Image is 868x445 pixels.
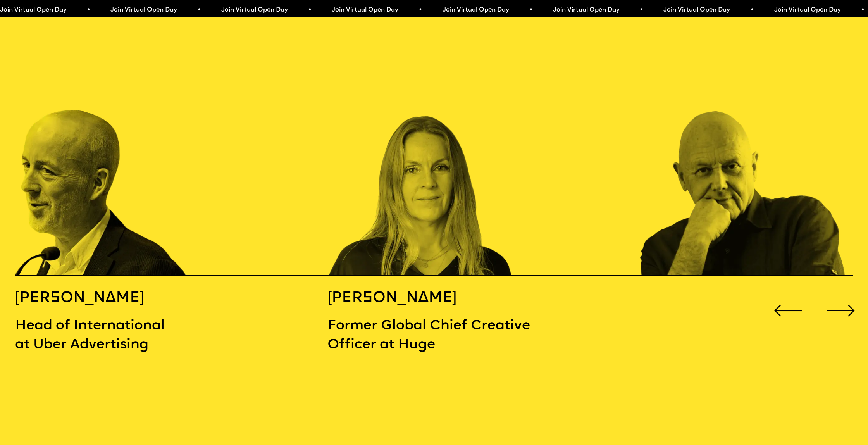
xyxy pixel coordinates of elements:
p: Former Global Chief Creative Officer at Huge [327,317,536,355]
span: • [308,7,311,13]
span: • [197,7,201,13]
div: Next slide [823,293,858,328]
span: • [418,7,422,13]
h5: [PERSON_NAME] [15,289,224,308]
div: 1 / 16 [640,33,849,276]
h5: [PERSON_NAME] [327,289,536,308]
span: • [86,7,90,13]
span: • [529,7,532,13]
div: 15 / 16 [15,33,224,276]
span: • [861,7,864,13]
div: 16 / 16 [327,33,536,276]
span: • [750,7,754,13]
span: • [640,7,643,13]
p: Head of International at Uber Advertising [15,317,224,355]
div: Previous slide [771,293,806,328]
